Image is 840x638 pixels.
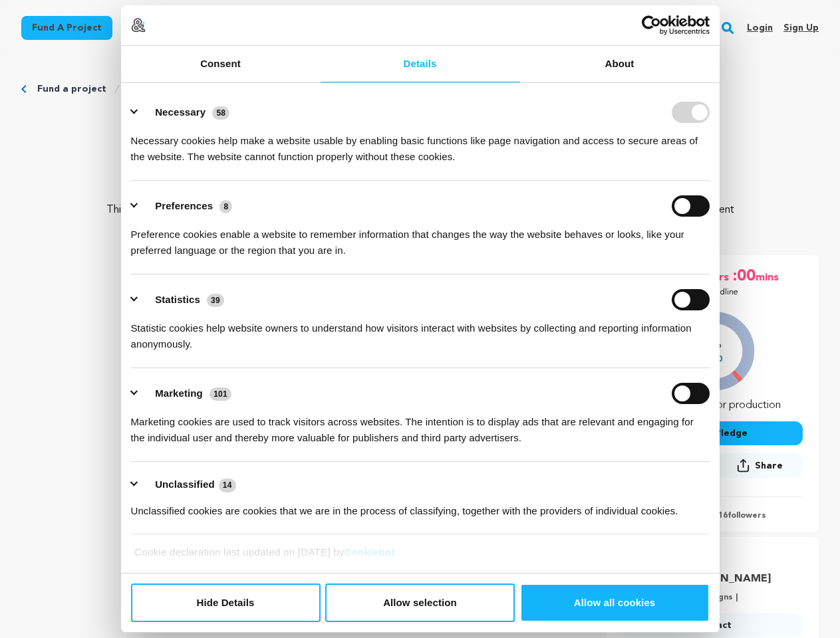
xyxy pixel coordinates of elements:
[21,159,819,175] p: [GEOGRAPHIC_DATA], [US_STATE] | Film Feature
[755,459,783,473] span: Share
[21,117,819,149] p: Echoes of Legends
[131,123,710,165] div: Necessary cookies help make a website usable by enabling basic functions like page navigation and...
[747,17,773,39] a: Login
[155,294,200,305] label: Statistics
[783,17,819,39] a: Sign up
[593,15,710,35] a: Usercentrics Cookiebot - opens in a new window
[21,175,819,191] p: Documentary, Music
[681,571,771,587] a: Goto Kehl Shanra J. profile
[124,544,716,570] div: Cookie declaration last updated on [DATE] by
[732,266,756,287] span: :00
[207,294,224,307] span: 39
[716,453,803,483] span: Share
[101,202,739,234] p: This documentary invites audiences to explore the enduring allure and potential future of tribute...
[718,512,728,520] span: 16
[121,46,321,82] a: Consent
[520,584,710,622] button: Allow all cookies
[155,200,213,211] label: Preferences
[219,200,232,213] span: 8
[716,453,803,478] button: Share
[131,18,146,33] img: logo
[131,383,240,404] button: Marketing (101)
[345,546,395,558] a: Cookiebot
[219,478,236,492] span: 14
[131,102,238,123] button: Necessary (58)
[325,584,515,622] button: Allow selection
[155,387,203,399] label: Marketing
[131,289,233,310] button: Statistics (39)
[131,404,710,446] div: Marketing cookies are used to track visitors across websites. The intention is to display ads tha...
[321,46,520,82] a: Details
[212,106,229,120] span: 58
[681,592,771,603] p: 1 Campaigns |
[756,266,781,287] span: mins
[131,217,710,259] div: Preference cookies enable a website to remember information that changes the way the website beha...
[713,266,732,287] span: hrs
[520,46,720,82] a: About
[21,16,112,40] a: Fund a project
[131,195,241,217] button: Preferences (8)
[131,477,244,493] button: Unclassified (14)
[155,106,206,118] label: Necessary
[131,310,710,352] div: Statistic cookies help website owners to understand how visitors interact with websites by collec...
[210,387,231,401] span: 101
[131,493,710,519] div: Unclassified cookies are cookies that we are in the process of classifying, together with the pro...
[21,82,819,96] div: Breadcrumb
[37,82,106,96] a: Fund a project
[131,584,321,622] button: Hide Details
